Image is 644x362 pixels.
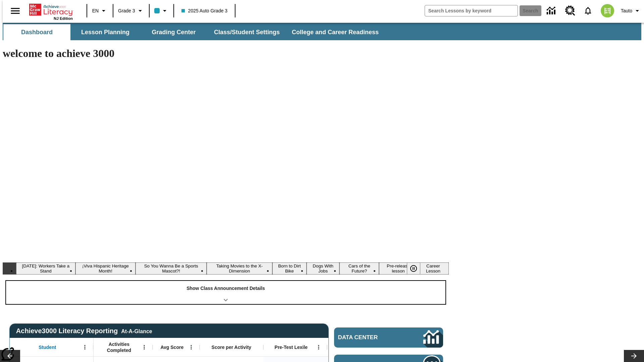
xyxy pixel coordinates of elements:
button: Slide 1 Labor Day: Workers Take a Stand [16,262,75,275]
span: Student [39,344,56,350]
span: Data Center [338,334,401,341]
div: Pause [407,262,427,275]
div: At-A-Glance [121,327,152,335]
button: Profile/Settings [618,5,644,17]
button: Open Menu [139,342,149,352]
img: avatar image [601,4,614,17]
span: Grade 3 [118,7,135,14]
h1: welcome to achieve 3000 [3,47,449,60]
a: Notifications [579,2,597,19]
a: Data Center [334,327,443,348]
span: NJ Edition [54,16,73,20]
span: Tauto [621,7,632,14]
button: Slide 9 Career Lesson [418,262,449,275]
button: Lesson Planning [72,24,139,40]
span: 2025 Auto Grade 3 [181,7,228,14]
div: SubNavbar [3,23,641,40]
p: Show Class Announcement Details [186,285,265,292]
button: College and Career Readiness [286,24,384,40]
button: Slide 7 Cars of the Future? [339,262,379,275]
button: Slide 8 Pre-release lesson [379,262,418,275]
button: Open side menu [5,1,25,21]
button: Select a new avatar [597,2,618,19]
button: Grading Center [140,24,207,40]
button: Lesson carousel, Next [624,350,644,362]
button: Open Menu [186,342,196,352]
a: Home [29,3,73,16]
div: Show Class Announcement Details [6,281,445,304]
button: Language: EN, Select a language [89,5,111,17]
button: Open Menu [80,342,90,352]
button: Slide 2 ¡Viva Hispanic Heritage Month! [75,262,136,275]
button: Slide 5 Born to Dirt Bike [272,262,307,275]
div: Home [29,2,73,20]
span: EN [92,7,99,14]
div: SubNavbar [3,24,385,40]
button: Grade: Grade 3, Select a grade [115,5,147,17]
button: Open Menu [314,342,324,352]
button: Slide 6 Dogs With Jobs [307,262,340,275]
button: Class/Student Settings [209,24,285,40]
button: Class color is light blue. Change class color [152,5,171,17]
a: Resource Center, Will open in new tab [561,2,579,20]
span: Avg Score [160,344,183,350]
span: Activities Completed [97,341,141,353]
span: Achieve3000 Literacy Reporting [16,327,152,335]
button: Slide 3 So You Wanna Be a Sports Mascot?! [136,262,207,275]
button: Pause [407,262,420,275]
a: Data Center [543,2,561,20]
button: Dashboard [3,24,70,40]
span: Score per Activity [212,344,252,350]
input: search field [425,5,518,16]
button: Slide 4 Taking Movies to the X-Dimension [207,262,272,275]
span: Pre-Test Lexile [275,344,308,350]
